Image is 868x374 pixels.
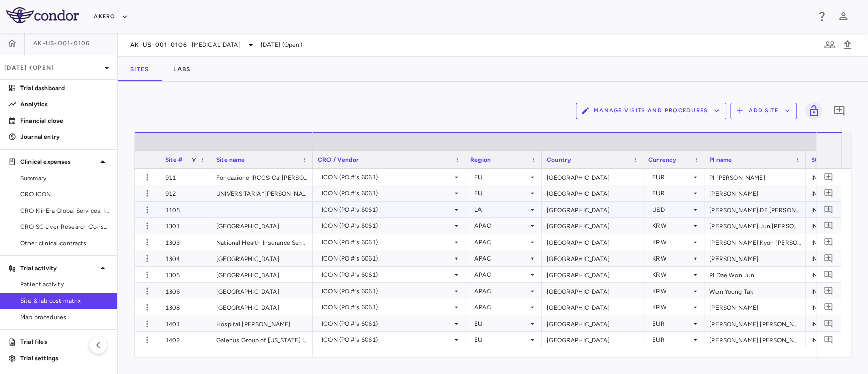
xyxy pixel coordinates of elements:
span: [DATE] (Open) [261,40,302,49]
div: 1305 [160,267,211,282]
svg: Add comment [824,319,833,328]
div: APAC [474,234,528,250]
div: [GEOGRAPHIC_DATA] [211,299,313,315]
div: APAC [474,218,528,234]
div: 1301 [160,218,211,234]
div: [GEOGRAPHIC_DATA] [211,283,313,299]
div: ICON (PO #'s 6061) [322,234,452,250]
div: ICON (PO #'s 6061) [322,169,452,185]
span: CRO KlinEra Global Services, Inc [20,206,109,215]
div: [GEOGRAPHIC_DATA] [542,299,643,315]
div: [PERSON_NAME] Kyon [PERSON_NAME] [704,234,806,250]
div: KRW [652,234,691,250]
span: CRO ICON [20,190,109,199]
span: Site & lab cost matrix [20,296,109,305]
button: Add comment [822,317,835,330]
span: CRO SC Liver Research Consortium LLC [20,222,109,232]
div: ICON (PO #'s 6061) [322,315,452,332]
button: Add Site [730,103,797,119]
div: EU [474,169,528,185]
div: 1308 [160,299,211,315]
p: Trial files [20,337,109,347]
button: Add comment [822,300,835,314]
p: Financial close [20,116,109,125]
div: EU [474,315,528,332]
div: Hospital [PERSON_NAME] [211,315,313,331]
svg: Add comment [824,188,833,198]
span: Summary [20,174,109,183]
p: [DATE] (Open) [4,63,101,72]
div: APAC [474,267,528,283]
span: You do not have permission to lock or unlock grids [801,102,822,120]
span: Other clinical contracts [20,239,109,248]
div: PI [PERSON_NAME] [704,169,806,185]
span: Region [470,156,491,163]
div: National Health Insurance Service [GEOGRAPHIC_DATA] [211,234,313,250]
div: EUR [652,332,691,348]
div: [PERSON_NAME] [PERSON_NAME] [704,315,806,331]
span: CRO / Vendor [318,156,359,163]
div: [GEOGRAPHIC_DATA] [211,267,313,282]
div: ICON (PO #'s 6061) [322,185,452,202]
div: 912 [160,185,211,201]
button: Add comment [822,219,835,233]
div: EUR [652,169,691,185]
div: ICON (PO #'s 6061) [322,267,452,283]
div: KRW [652,283,691,299]
div: 1402 [160,332,211,348]
button: Add comment [822,170,835,184]
div: 1303 [160,234,211,250]
button: Add comment [830,102,848,120]
svg: Add comment [824,270,833,279]
div: 1304 [160,250,211,266]
div: EU [474,185,528,202]
p: Trial activity [20,264,97,273]
div: KRW [652,299,691,315]
div: [PERSON_NAME] [704,250,806,266]
button: Manage Visits and Procedures [576,103,726,119]
button: Akero [94,9,128,25]
div: APAC [474,250,528,267]
div: ICON (PO #'s 6061) [322,202,452,218]
div: KRW [652,250,691,267]
div: EU [474,332,528,348]
div: [GEOGRAPHIC_DATA] [542,234,643,250]
svg: Add comment [824,286,833,296]
div: 911 [160,169,211,185]
div: [GEOGRAPHIC_DATA] [542,283,643,299]
button: Add comment [822,186,835,200]
div: 1105 [160,202,211,217]
svg: Add comment [824,253,833,263]
div: APAC [474,283,528,299]
div: [GEOGRAPHIC_DATA] [211,250,313,266]
span: Site # [165,156,183,163]
div: [GEOGRAPHIC_DATA] [542,218,643,234]
div: ICON (PO #'s 6061) [322,283,452,299]
button: Add comment [822,203,835,216]
svg: Add comment [824,302,833,312]
div: ICON (PO #'s 6061) [322,332,452,348]
img: logo-full-SnFGN8VE.png [6,7,79,23]
p: Journal entry [20,132,109,141]
div: PI Dae Won Jun [704,267,806,282]
div: APAC [474,299,528,315]
button: Add comment [822,235,835,249]
div: ICON (PO #'s 6061) [322,218,452,234]
span: PI name [709,156,732,163]
span: [MEDICAL_DATA] [192,40,241,49]
div: EUR [652,185,691,202]
button: Add comment [822,284,835,298]
div: Won Young Tak [704,283,806,299]
p: Analytics [20,100,109,109]
svg: Add comment [824,221,833,231]
div: [PERSON_NAME] Jun [PERSON_NAME] [704,218,806,234]
div: [PERSON_NAME] [704,299,806,315]
button: Add comment [822,251,835,265]
span: Status [811,156,830,163]
div: [GEOGRAPHIC_DATA] [542,250,643,266]
div: ICON (PO #'s 6061) [322,299,452,315]
div: [GEOGRAPHIC_DATA] [542,267,643,282]
div: [GEOGRAPHIC_DATA] [542,332,643,348]
span: Map procedures [20,312,109,322]
div: EUR [652,315,691,332]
